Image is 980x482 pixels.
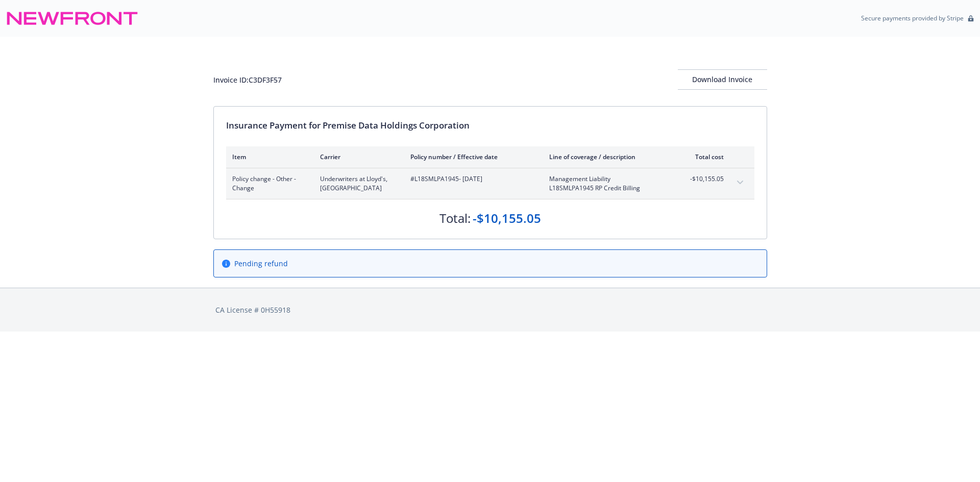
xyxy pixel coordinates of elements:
div: Download Invoice [678,70,767,89]
span: Pending refund [234,258,288,269]
p: Secure payments provided by Stripe [861,14,964,22]
div: Total: [439,210,471,227]
div: Item [232,153,304,161]
div: Invoice ID: C3DF3F57 [213,74,282,85]
span: Policy change - Other - Change [232,174,304,193]
span: #L18SMLPA1945 - [DATE] [410,174,533,184]
div: -$10,155.05 [473,210,541,227]
span: L18SMLPA1945 RP Credit Billing [549,184,669,193]
span: -$10,155.05 [685,174,724,184]
span: Management Liability [549,174,669,184]
div: Policy change - Other - ChangeUnderwriters at Lloyd's, [GEOGRAPHIC_DATA]#L18SMLPA1945- [DATE]Mana... [226,168,754,199]
span: Underwriters at Lloyd's, [GEOGRAPHIC_DATA] [320,174,394,193]
div: Policy number / Effective date [410,153,533,161]
div: Carrier [320,153,394,161]
div: Insurance Payment for Premise Data Holdings Corporation [226,119,754,132]
button: expand content [732,174,748,191]
button: Download Invoice [678,69,767,90]
span: Management LiabilityL18SMLPA1945 RP Credit Billing [549,174,669,193]
div: Line of coverage / description [549,153,669,161]
div: CA License # 0H55918 [215,305,765,315]
div: Total cost [685,153,724,161]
